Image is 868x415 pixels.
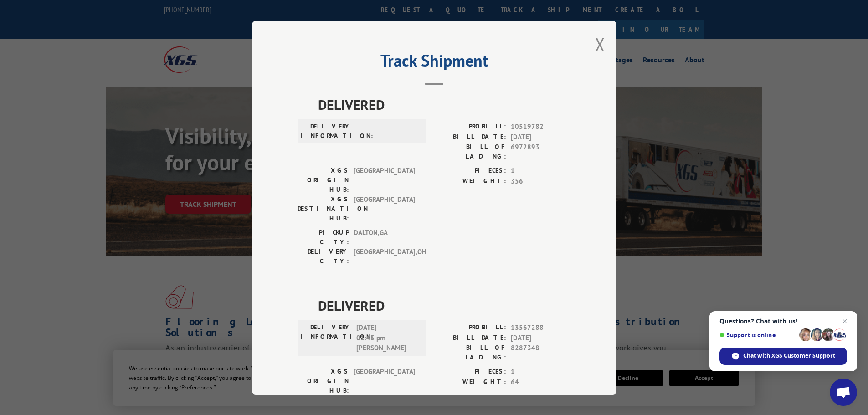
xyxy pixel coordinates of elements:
span: 8287348 [511,343,571,362]
div: Chat with XGS Customer Support [719,348,847,365]
span: 6972893 [511,142,571,161]
span: 10519782 [511,122,571,132]
label: PROBILL: [434,323,506,333]
span: [GEOGRAPHIC_DATA] [354,195,415,223]
span: Questions? Chat with us! [719,318,847,325]
span: [GEOGRAPHIC_DATA] [354,367,415,395]
span: 13567288 [511,323,571,333]
span: 1 [511,166,571,176]
label: WEIGHT: [434,176,506,186]
span: Support is online [719,332,796,338]
span: [DATE] [511,132,571,142]
h2: Track Shipment [298,54,571,72]
div: Open chat [830,379,857,406]
span: DALTON , GA [354,228,415,247]
span: [DATE] 01:45 pm [PERSON_NAME] [356,323,418,354]
label: BILL DATE: [434,132,506,142]
span: 356 [511,176,571,186]
span: [GEOGRAPHIC_DATA] [354,166,415,195]
span: DELIVERED [318,295,571,316]
span: 1 [511,367,571,377]
label: PICKUP CITY: [298,228,349,247]
label: WEIGHT: [434,377,506,387]
button: Close modal [595,32,605,56]
label: DELIVERY INFORMATION: [300,323,352,354]
span: DELIVERED [318,94,571,115]
span: Chat with XGS Customer Support [743,352,835,360]
label: PROBILL: [434,122,506,132]
label: DELIVERY CITY: [298,247,349,266]
label: PIECES: [434,367,506,377]
label: XGS DESTINATION HUB: [298,195,349,223]
span: [DATE] [511,333,571,343]
span: [GEOGRAPHIC_DATA] , OH [354,247,415,266]
span: Close chat [839,316,850,327]
label: XGS ORIGIN HUB: [298,166,349,195]
span: 64 [511,377,571,387]
label: BILL DATE: [434,333,506,343]
label: PIECES: [434,166,506,176]
label: BILL OF LADING: [434,142,506,161]
label: BILL OF LADING: [434,343,506,362]
label: XGS ORIGIN HUB: [298,367,349,395]
label: DELIVERY INFORMATION: [300,122,352,141]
